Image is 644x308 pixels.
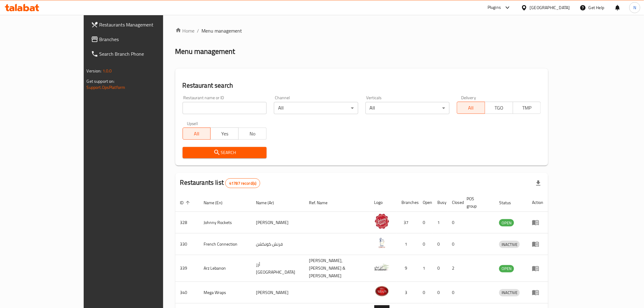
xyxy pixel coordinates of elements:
[202,27,242,34] span: Menu management
[433,282,447,303] td: 0
[86,17,191,32] a: Restaurants Management
[418,255,433,282] td: 1
[488,103,511,112] span: TGO
[532,219,543,226] div: Menu
[87,83,125,91] a: Support.OpsPlatform
[86,47,191,61] a: Search Branch Phone
[183,128,211,140] button: All
[418,193,433,212] th: Open
[397,193,418,212] th: Branches
[199,233,251,255] td: French Connection
[513,102,541,114] button: TMP
[467,195,487,210] span: POS group
[516,103,539,112] span: TMP
[433,255,447,282] td: 0
[100,21,186,28] span: Restaurants Management
[397,282,418,303] td: 3
[499,199,519,206] span: Status
[527,193,548,212] th: Action
[532,240,543,248] div: Menu
[418,282,433,303] td: 0
[197,27,199,34] li: /
[374,214,390,229] img: Johnny Rockets
[86,32,191,47] a: Branches
[374,260,390,275] img: Arz Lebanon
[87,67,102,75] span: Version:
[447,193,462,212] th: Closed
[175,47,235,56] h2: Menu management
[251,255,304,282] td: أرز [GEOGRAPHIC_DATA]
[447,255,462,282] td: 2
[369,193,397,212] th: Logo
[499,265,514,272] span: OPEN
[531,176,546,191] div: Export file
[251,212,304,233] td: [PERSON_NAME]
[187,121,198,126] label: Upsell
[199,212,251,233] td: Johnny Rockets
[103,67,112,75] span: 1.0.0
[226,180,260,186] span: 41787 record(s)
[100,36,186,43] span: Branches
[374,235,390,250] img: French Connection
[397,212,418,233] td: 37
[499,241,520,248] div: INACTIVE
[461,96,476,100] label: Delivery
[204,199,231,206] span: Name (En)
[213,129,236,138] span: Yes
[499,289,520,296] div: INACTIVE
[633,4,636,11] span: N
[225,178,260,188] div: Total records count
[183,81,541,90] h2: Restaurant search
[530,4,570,11] div: [GEOGRAPHIC_DATA]
[499,241,520,248] span: INACTIVE
[183,102,267,114] input: Search for restaurant name or ID..
[274,102,358,114] div: All
[374,284,390,299] img: Mega Wraps
[418,212,433,233] td: 0
[433,193,447,212] th: Busy
[447,212,462,233] td: 0
[499,219,514,226] span: OPEN
[397,233,418,255] td: 1
[241,129,264,138] span: No
[488,4,501,11] div: Plugins
[457,102,485,114] button: All
[180,199,192,206] span: ID
[304,255,369,282] td: [PERSON_NAME],[PERSON_NAME] & [PERSON_NAME]
[199,282,251,303] td: Mega Wraps
[418,233,433,255] td: 0
[87,77,115,85] span: Get support on:
[499,289,520,296] span: INACTIVE
[433,233,447,255] td: 0
[187,149,262,156] span: Search
[251,233,304,255] td: فرنش كونكشن
[366,102,450,114] div: All
[532,289,543,296] div: Menu
[532,265,543,272] div: Menu
[199,255,251,282] td: Arz Lebanon
[433,212,447,233] td: 1
[180,178,261,188] h2: Restaurants list
[499,219,514,226] div: OPEN
[175,27,548,34] nav: breadcrumb
[447,282,462,303] td: 0
[485,102,513,114] button: TGO
[256,199,282,206] span: Name (Ar)
[100,50,186,58] span: Search Branch Phone
[210,128,239,140] button: Yes
[447,233,462,255] td: 0
[397,255,418,282] td: 9
[183,147,267,158] button: Search
[460,103,483,112] span: All
[238,128,267,140] button: No
[309,199,335,206] span: Ref. Name
[251,282,304,303] td: [PERSON_NAME]
[185,129,208,138] span: All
